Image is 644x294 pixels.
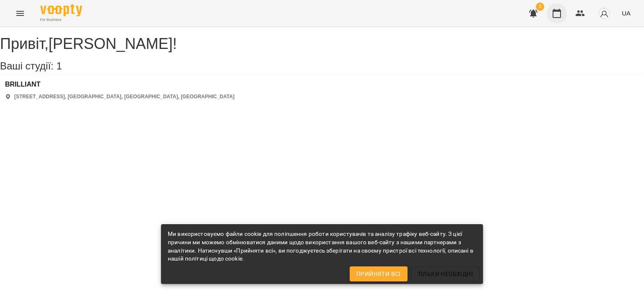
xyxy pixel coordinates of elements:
[40,17,82,23] span: For Business
[5,81,234,88] a: BRILLIANT
[598,8,610,19] img: avatar_s.png
[622,9,631,18] span: UA
[40,4,82,16] img: Voopty Logo
[536,3,544,11] span: 2
[56,60,62,72] span: 1
[14,93,234,100] p: [STREET_ADDRESS], [GEOGRAPHIC_DATA], [GEOGRAPHIC_DATA], [GEOGRAPHIC_DATA]
[618,5,634,21] button: UA
[10,3,30,23] button: Menu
